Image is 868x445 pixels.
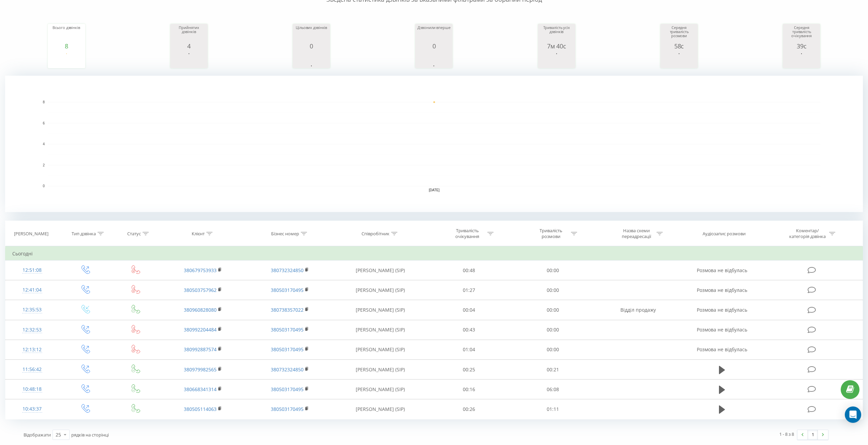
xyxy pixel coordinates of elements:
[784,26,819,43] div: Середня тривалість очікування
[594,300,681,320] td: Відділ продажу
[417,26,451,43] div: Дзвонили вперше
[334,261,427,280] td: [PERSON_NAME] (SIP)
[334,380,427,399] td: [PERSON_NAME] (SIP)
[703,231,746,237] div: Аудіозапис розмови
[14,231,48,237] div: [PERSON_NAME]
[662,43,696,49] div: 58с
[417,43,451,49] div: 0
[334,340,427,359] td: [PERSON_NAME] (SIP)
[184,386,217,392] a: 380668341314
[697,287,747,293] span: Розмова не відбулась
[294,26,328,43] div: Цільових дзвінків
[5,247,863,261] td: Сьогодні
[294,43,328,49] div: 0
[511,300,594,320] td: 00:00
[184,326,217,333] a: 380992204484
[788,228,827,239] div: Коментар/категорія дзвінка
[845,406,861,423] div: Open Intercom Messenger
[271,346,304,353] a: 380503170495
[427,360,511,380] td: 00:25
[784,43,819,49] div: 39с
[511,360,594,380] td: 00:21
[12,383,52,396] div: 10:48:18
[12,402,52,416] div: 10:43:37
[697,326,747,333] span: Розмова не відбулась
[618,228,655,239] div: Назва схеми переадресації
[417,49,451,70] div: A chart.
[334,360,427,380] td: [PERSON_NAME] (SIP)
[808,430,818,440] a: 1
[271,287,304,293] a: 380503170495
[427,261,511,280] td: 00:48
[12,303,52,316] div: 12:35:53
[184,406,217,412] a: 380505114063
[72,231,96,237] div: Тип дзвінка
[427,340,511,359] td: 01:04
[511,261,594,280] td: 00:00
[511,380,594,399] td: 06:08
[511,320,594,340] td: 00:00
[43,121,45,125] text: 6
[5,76,863,212] svg: A chart.
[540,43,574,49] div: 7м 40с
[697,346,747,353] span: Розмова не відбулась
[427,280,511,300] td: 01:27
[784,49,819,70] svg: A chart.
[271,406,304,412] a: 380503170495
[697,307,747,313] span: Розмова не відбулась
[271,326,304,333] a: 380503170495
[511,340,594,359] td: 00:00
[12,283,52,297] div: 12:41:04
[172,43,206,49] div: 4
[427,399,511,419] td: 00:26
[271,307,304,313] a: 380738357022
[334,320,427,340] td: [PERSON_NAME] (SIP)
[71,432,109,438] span: рядків на сторінці
[49,43,84,49] div: 8
[271,386,304,392] a: 380503170495
[334,280,427,300] td: [PERSON_NAME] (SIP)
[662,49,696,70] svg: A chart.
[362,231,389,237] div: Співробітник
[540,26,574,43] div: Тривалість усіх дзвінків
[43,100,45,104] text: 8
[12,264,52,277] div: 12:51:08
[334,399,427,419] td: [PERSON_NAME] (SIP)
[294,49,328,70] svg: A chart.
[540,49,574,70] svg: A chart.
[184,346,217,353] a: 380992887574
[12,363,52,376] div: 11:56:42
[172,49,206,70] svg: A chart.
[184,307,217,313] a: 380960828080
[511,280,594,300] td: 00:00
[49,49,84,70] svg: A chart.
[427,380,511,399] td: 00:16
[49,26,84,43] div: Всього дзвінків
[429,188,440,192] text: [DATE]
[56,431,61,438] div: 25
[662,26,696,43] div: Середня тривалість розмови
[184,267,217,273] a: 380679753933
[533,228,569,239] div: Тривалість розмови
[779,431,794,437] div: 1 - 8 з 8
[427,320,511,340] td: 00:43
[192,231,205,237] div: Клієнт
[43,163,45,167] text: 2
[43,142,45,146] text: 4
[12,343,52,356] div: 12:13:12
[24,432,51,438] span: Відображати
[184,366,217,373] a: 380979982565
[271,231,299,237] div: Бізнес номер
[127,231,141,237] div: Статус
[427,300,511,320] td: 00:04
[43,184,45,188] text: 0
[271,366,304,373] a: 380732324850
[271,267,304,273] a: 380732324850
